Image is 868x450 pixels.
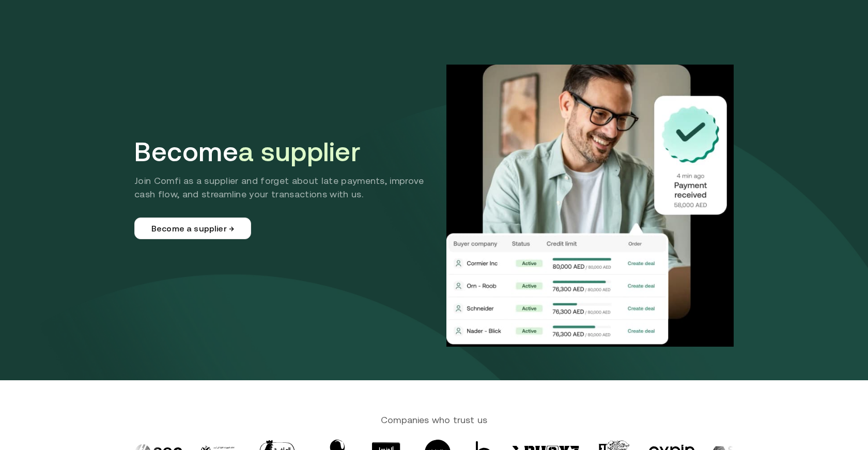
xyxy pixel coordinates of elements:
p: Join Comfi as a supplier and forget about late payments, improve cash flow, and streamline your t... [134,174,437,201]
a: Become a supplier → [134,218,251,239]
img: Supplier Hero Image [446,65,734,347]
span: a supplier [238,136,360,167]
span: Companies who trust us [134,413,734,427]
h1: Become [134,136,437,168]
